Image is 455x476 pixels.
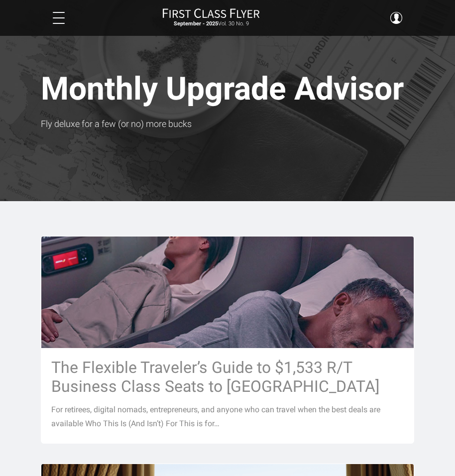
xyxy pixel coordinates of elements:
[41,119,414,129] h3: Fly deluxe for a few (or no) more bucks
[162,8,260,18] img: First Class Flyer
[51,403,404,431] p: For retirees, digital nomads, entrepreneurs, and anyone who can travel when the best deals are av...
[162,8,260,28] a: First Class FlyerSeptember - 2025Vol. 30 No. 9
[41,236,414,444] a: The Flexible Traveler’s Guide to $1,533 R/T Business Class Seats to [GEOGRAPHIC_DATA] For retiree...
[51,358,404,396] h3: The Flexible Traveler’s Guide to $1,533 R/T Business Class Seats to [GEOGRAPHIC_DATA]
[41,72,414,110] h1: Monthly Upgrade Advisor
[162,20,260,27] small: Vol. 30 No. 9
[174,20,218,27] strong: September - 2025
